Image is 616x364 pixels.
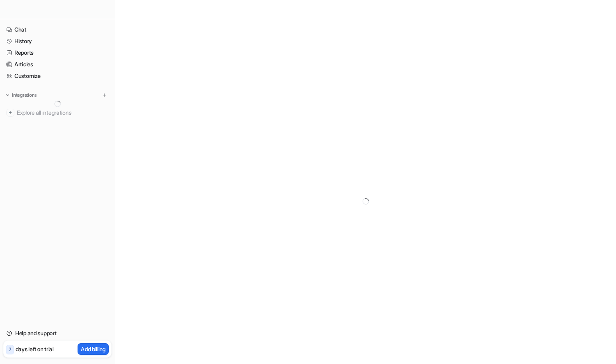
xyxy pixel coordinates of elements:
[9,346,11,353] p: 7
[6,109,14,117] img: explore all integrations
[102,92,107,98] img: menu_add.svg
[78,343,109,355] button: Add billing
[3,91,39,99] button: Integrations
[3,70,112,82] a: Customize
[3,59,112,70] a: Articles
[81,345,106,353] p: Add billing
[5,92,10,98] img: expand menu
[16,345,54,353] p: days left on trial
[3,36,112,47] a: History
[12,92,37,98] p: Integrations
[3,24,112,35] a: Chat
[17,106,108,119] span: Explore all integrations
[3,328,112,339] a: Help and support
[3,107,112,118] a: Explore all integrations
[3,47,112,58] a: Reports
